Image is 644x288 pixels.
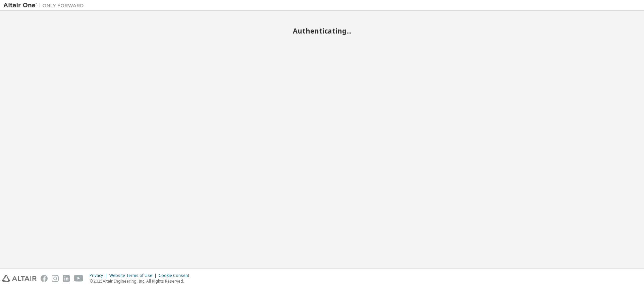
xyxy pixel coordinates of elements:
img: Altair One [3,2,87,9]
p: © 2025 Altair Engineering, Inc. All Rights Reserved. [90,278,193,284]
div: Website Terms of Use [109,273,159,278]
div: Cookie Consent [159,273,193,278]
h2: Authenticating... [3,26,641,35]
img: instagram.svg [52,275,59,282]
div: Privacy [90,273,109,278]
img: altair_logo.svg [2,275,37,282]
img: linkedin.svg [63,275,70,282]
img: youtube.svg [74,275,84,282]
img: facebook.svg [41,275,48,282]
